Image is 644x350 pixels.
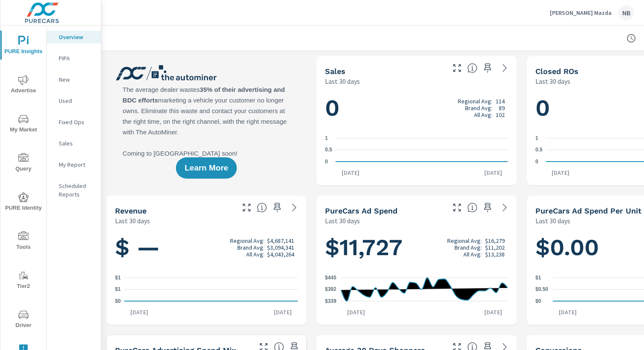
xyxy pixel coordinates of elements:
p: [DATE] [124,308,154,316]
h1: $11,727 [325,233,508,262]
span: Tools [3,231,44,252]
p: Last 30 days [535,76,570,86]
p: Last 30 days [325,216,360,226]
span: Query [3,153,44,174]
button: Make Fullscreen [450,201,464,214]
p: [DATE] [341,308,371,316]
p: 114 [496,98,505,105]
p: 102 [496,111,505,118]
div: Overview [47,31,101,43]
div: Fixed Ops [47,116,101,128]
p: $16,279 [485,237,505,244]
p: $13,238 [485,251,505,258]
button: Make Fullscreen [240,201,253,214]
p: [DATE] [546,168,575,177]
p: All Avg: [463,251,482,258]
p: Last 30 days [325,76,360,86]
p: [DATE] [478,308,508,316]
text: 0.5 [325,147,332,153]
p: Last 30 days [115,216,150,226]
text: $339 [325,298,336,304]
p: Brand Avg: [454,244,482,251]
div: Used [47,94,101,107]
p: $4,043,264 [267,251,294,258]
p: Sales [59,139,94,148]
span: Driver [3,310,44,330]
h1: $ — [115,233,298,262]
p: All Avg: [474,111,492,118]
h1: 0 [325,94,508,122]
span: My Market [3,114,44,135]
span: Advertise [3,75,44,96]
text: 1 [535,135,538,141]
p: $4,687,141 [267,237,294,244]
button: Make Fullscreen [450,61,464,75]
div: NB [618,5,634,20]
span: PURE Insights [3,36,44,57]
div: My Report [47,158,101,171]
h5: Sales [325,67,345,76]
p: Regional Avg: [458,98,492,105]
a: See more details in report [287,201,301,214]
p: $11,202 [485,244,505,251]
p: Fixed Ops [59,118,94,126]
text: $445 [325,275,336,281]
text: 0 [535,159,538,165]
p: [DATE] [478,168,508,177]
text: 0.5 [535,147,543,153]
p: Brand Avg: [465,105,492,111]
p: Brand Avg: [237,244,264,251]
div: PIPA [47,52,101,65]
h5: Closed ROs [535,67,578,76]
span: Save this to your personalized report [270,201,284,214]
span: Number of vehicles sold by the dealership over the selected date range. [Source: This data is sou... [467,63,477,73]
span: Learn More [184,164,228,172]
a: See more details in report [498,61,512,75]
p: Scheduled Reports [59,182,94,199]
text: 1 [325,135,328,141]
h5: PureCars Ad Spend [325,206,397,215]
p: PIPA [59,54,94,63]
p: New [59,75,94,84]
p: [DATE] [553,308,583,316]
p: Last 30 days [535,216,570,226]
text: $1 [535,275,541,281]
text: $1 [115,287,121,293]
button: Learn More [176,157,236,179]
p: All Avg: [246,251,264,258]
p: Used [59,97,94,105]
p: Regional Avg: [447,237,482,244]
a: See more details in report [498,201,512,214]
span: Save this to your personalized report [481,201,494,214]
p: 89 [499,105,505,111]
div: Sales [47,137,101,150]
span: Total sales revenue over the selected date range. [Source: This data is sourced from the dealer’s... [257,202,267,213]
p: $3,094,341 [267,244,294,251]
div: New [47,73,101,86]
text: $0 [115,298,121,304]
p: My Report [59,160,94,169]
text: $0.50 [535,287,548,293]
p: [PERSON_NAME] Mazda [550,9,612,17]
text: $1 [115,275,121,281]
p: [DATE] [336,168,365,177]
span: PURE Identity [3,192,44,213]
text: $392 [325,287,336,293]
p: [DATE] [268,308,298,316]
span: Total cost of media for all PureCars channels for the selected dealership group over the selected... [467,202,477,213]
p: Overview [59,33,94,41]
div: Scheduled Reports [47,179,101,201]
h5: Revenue [115,206,147,215]
text: 0 [325,159,328,165]
p: Regional Avg: [230,237,264,244]
span: Tier2 [3,270,44,291]
span: Save this to your personalized report [481,61,494,75]
text: $0 [535,298,541,304]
